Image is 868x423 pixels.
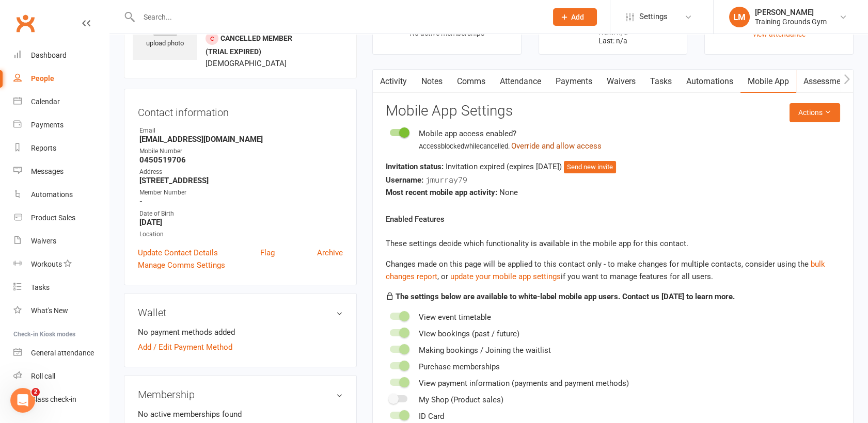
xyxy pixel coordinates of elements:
div: This waiver will capture contact details, payment information, and have both your T&C and waiver ... [17,274,190,315]
a: Activity [373,70,414,93]
div: LM [729,7,750,27]
iframe: Intercom live chat [10,388,35,413]
span: 2 [31,388,40,396]
span: View bookings (past / future) [419,329,519,338]
textarea: Message… [9,316,198,334]
a: Calendar [13,90,109,113]
span: Making bookings / Joining the waitlist [419,346,551,355]
a: Class kiosk mode [13,388,109,411]
button: Start recording [66,338,74,346]
li: No payment methods added [138,326,343,338]
a: Payments [548,70,599,93]
span: ID Card [419,412,444,421]
a: view attendance [753,30,806,38]
button: Home [162,4,181,24]
strong: Most recent mobile app activity: [386,188,497,197]
button: Emoji picker [33,338,41,346]
a: General attendance kiosk mode [13,341,109,365]
a: Notes [414,70,450,93]
span: Add [571,13,584,21]
span: View event timetable [419,313,491,322]
a: Workouts [13,253,109,276]
a: Manage Comms Settings [138,259,225,271]
span: View payment information (payments and payment methods) [419,379,629,388]
button: Upload attachment [16,338,24,346]
a: Waivers [13,230,109,253]
div: Training Grounds Gym [755,17,827,26]
div: Email [139,126,343,136]
div: Product Sales [31,214,75,222]
a: Attendance [493,70,548,93]
a: Clubworx [12,10,38,36]
button: Actions [790,103,840,122]
div: Location [139,230,343,239]
a: Automations [13,183,109,206]
div: Toby says… [8,24,198,55]
div: To add Terms & Conditions at the membership signup stage, you'll create a "new member waiver" tha... [17,92,190,132]
p: Next: n/a Last: n/a [548,28,678,45]
div: yes how can i add it at another stage [47,55,198,78]
div: yes how can i add it at another stage [55,61,190,72]
a: Tasks [643,70,679,93]
b: Waivers [36,138,69,147]
strong: [EMAIL_ADDRESS][DOMAIN_NAME] [139,135,343,144]
strong: [DATE] [139,218,343,227]
h1: [PERSON_NAME] [50,5,117,13]
b: Waiver & Release [17,229,155,248]
a: What's New [13,299,109,322]
a: Assessments [796,70,859,93]
button: Send new invite [564,161,616,173]
div: Mobile Number [139,147,343,156]
p: These settings decide which functionality is available in the mobile app for this contact. [386,237,840,250]
span: . [508,142,602,150]
h3: Contact information [138,103,343,118]
a: Flag [260,247,275,259]
label: Enabled Features [386,213,445,225]
img: Profile image for Toby [29,6,46,22]
h3: Mobile App Settings [386,103,840,119]
span: jmurray79 [425,174,467,185]
a: Payments [13,113,109,137]
div: To add Terms & Conditions at the membership signup stage, you'll create a "new member waiver" tha... [8,86,198,321]
div: Calendar [31,97,60,106]
div: Messages [31,167,64,175]
strong: 0450519706 [139,155,343,165]
span: None [499,188,518,197]
div: Date of Birth [139,209,343,219]
strong: Invitation status: [386,162,444,171]
a: Product Sales [13,206,109,230]
button: Override and allow access [511,140,602,152]
span: (expires [DATE] ) [507,162,564,171]
a: Automations [679,70,740,93]
span: Purchase memberships [419,362,500,371]
div: Toby says… [8,86,198,322]
input: Search... [136,10,540,24]
a: Source reference 143076: [44,159,52,168]
button: Gif picker [49,338,57,346]
h3: Wallet [138,307,343,318]
a: Waivers [599,70,643,93]
span: My Shop (Product sales) [419,395,503,404]
div: Dashboard [31,51,67,59]
div: Close [181,4,200,23]
h3: Membership [138,389,343,400]
div: [PERSON_NAME] [755,8,827,17]
span: , or [386,259,825,281]
div: Go to from the side menu and click . Select "Sign up new Members" option. [17,138,190,168]
span: Settings [639,5,668,28]
a: Reports [13,137,109,160]
strong: [STREET_ADDRESS] [139,176,343,185]
div: Address [139,167,343,177]
a: Roll call [13,365,109,388]
div: Class check-in [31,395,76,403]
div: Payments [31,121,64,129]
strong: Username: [386,175,423,185]
div: Is that what you were looking for? [8,24,148,47]
div: Invitation expired [386,160,840,173]
a: bulk changes report [386,259,825,281]
a: Update Contact Details [138,247,218,259]
a: Add / Edit Payment Method [138,341,232,353]
div: Mobile app access enabled? [419,127,602,140]
div: Workouts [31,260,62,268]
div: People [31,74,54,83]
